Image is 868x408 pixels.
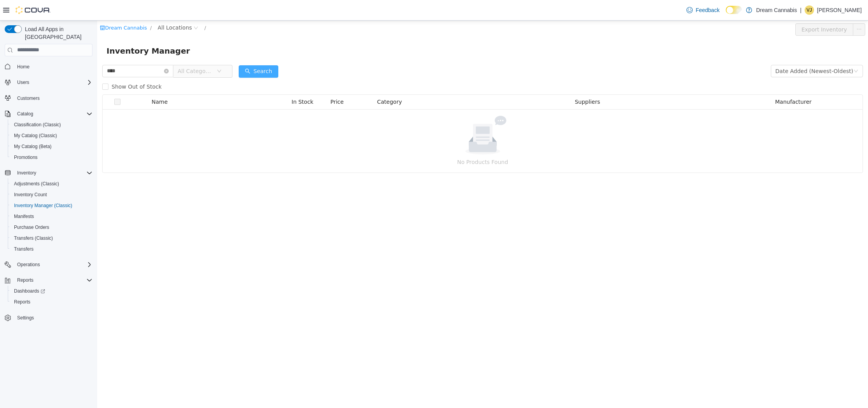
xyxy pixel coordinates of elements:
[11,131,93,140] span: My Catalog (Classic)
[11,201,93,210] span: Inventory Manager (Classic)
[11,223,93,232] span: Purchase Orders
[17,170,36,176] span: Inventory
[11,190,50,199] a: Inventory Count
[8,211,96,222] button: Manifests
[2,61,96,72] button: Home
[2,259,96,270] button: Operations
[11,142,93,151] span: My Catalog (Beta)
[8,244,96,255] button: Transfers
[2,312,96,323] button: Settings
[11,142,55,151] a: My Catalog (Beta)
[678,45,756,56] div: Date Added (Newest-Oldest)
[14,260,93,269] span: Operations
[14,78,32,87] button: Users
[233,78,246,84] span: Price
[14,224,49,230] span: Purchase Orders
[14,313,37,323] a: Settings
[14,202,72,209] span: Inventory Manager (Classic)
[16,6,51,14] img: Cova
[14,94,43,103] a: Customers
[280,78,305,84] span: Category
[14,275,93,285] span: Reports
[11,234,56,243] a: Transfers (Classic)
[11,223,52,232] a: Purchase Orders
[11,63,68,69] span: Show Out of Stock
[141,45,181,57] button: icon: searchSearch
[14,109,93,119] span: Catalog
[11,244,93,254] span: Transfers
[11,286,93,296] span: Dashboards
[11,190,93,199] span: Inventory Count
[683,2,723,18] a: Feedback
[14,213,34,220] span: Manifests
[756,48,761,54] i: icon: down
[11,297,93,307] span: Reports
[11,179,93,188] span: Adjustments (Classic)
[3,5,8,10] i: icon: shop
[726,6,742,14] input: Dark Mode
[15,137,756,146] p: No Products Found
[17,111,33,117] span: Catalog
[8,200,96,211] button: Inventory Manager (Classic)
[22,25,93,41] span: Load All Apps in [GEOGRAPHIC_DATA]
[678,78,714,84] span: Manufacturer
[14,109,36,119] button: Catalog
[696,6,720,14] span: Feedback
[8,189,96,200] button: Inventory Count
[8,141,96,152] button: My Catalog (Beta)
[14,275,37,285] button: Reports
[80,47,116,54] span: All Categories
[14,62,93,71] span: Home
[17,262,40,268] span: Operations
[3,4,50,10] a: icon: shopDream Cannabis
[14,168,93,178] span: Inventory
[17,277,33,283] span: Reports
[8,296,96,307] button: Reports
[756,5,797,15] p: Dream Cannabis
[17,95,40,101] span: Customers
[8,286,96,296] a: Dashboards
[805,5,814,15] div: Vincent Jabara
[11,244,37,254] a: Transfers
[14,246,33,252] span: Transfers
[2,77,96,88] button: Users
[807,5,812,15] span: VJ
[194,78,216,84] span: In Stock
[11,297,33,307] a: Reports
[14,133,57,139] span: My Catalog (Classic)
[5,58,93,344] nav: Complex example
[14,313,93,323] span: Settings
[2,275,96,286] button: Reports
[11,153,93,162] span: Promotions
[8,119,96,130] button: Classification (Classic)
[54,78,70,84] span: Name
[11,120,93,129] span: Classification (Classic)
[2,108,96,119] button: Catalog
[817,5,862,15] p: [PERSON_NAME]
[11,201,75,210] a: Inventory Manager (Classic)
[2,167,96,178] button: Inventory
[120,48,124,54] i: icon: down
[8,222,96,233] button: Purchase Orders
[14,78,93,87] span: Users
[8,130,96,141] button: My Catalog (Classic)
[11,153,41,162] a: Promotions
[14,62,33,71] a: Home
[9,24,98,37] span: Inventory Manager
[800,5,802,15] p: |
[11,131,60,140] a: My Catalog (Classic)
[11,234,93,243] span: Transfers (Classic)
[756,3,768,15] button: icon: ellipsis
[14,235,53,241] span: Transfers (Classic)
[14,154,38,160] span: Promotions
[11,179,62,188] a: Adjustments (Classic)
[53,4,54,10] span: /
[14,299,30,305] span: Reports
[8,152,96,163] button: Promotions
[14,122,61,128] span: Classification (Classic)
[11,212,37,221] a: Manifests
[8,178,96,189] button: Adjustments (Classic)
[17,315,34,321] span: Settings
[17,79,29,85] span: Users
